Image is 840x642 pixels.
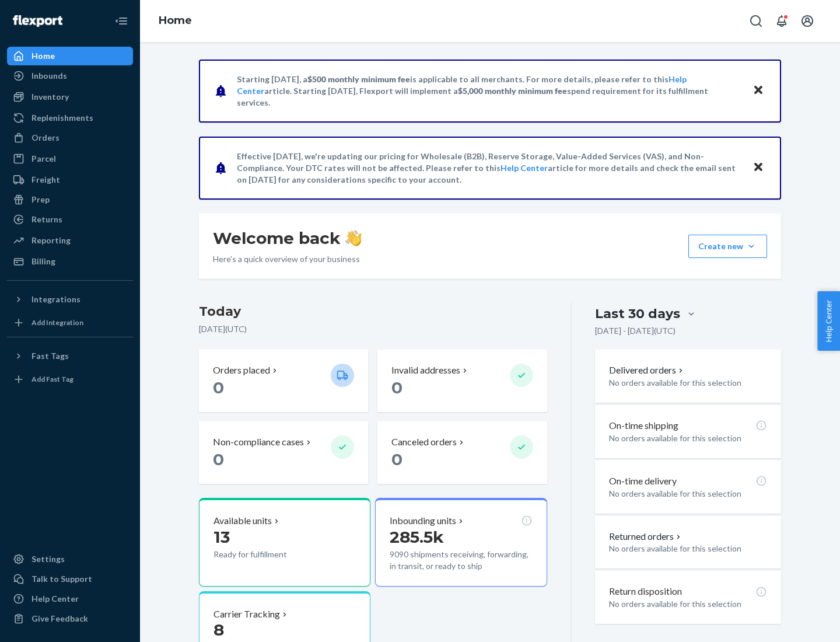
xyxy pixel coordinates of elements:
[345,230,362,246] img: hand-wave emoji
[7,550,133,568] a: Settings
[796,9,819,33] button: Open account menu
[7,47,133,65] a: Home
[7,128,133,147] a: Orders
[609,488,767,500] p: No orders available for this selection
[377,421,547,484] button: Canceled orders 0
[307,74,410,84] span: $500 monthly minimum fee
[390,527,444,547] span: 285.5k
[32,174,60,186] div: Freight
[32,194,50,205] div: Prep
[609,474,677,488] p: On-time delivery
[32,153,56,165] div: Parcel
[609,377,767,389] p: No orders available for this selection
[7,67,133,85] a: Inbounds
[7,88,133,106] a: Inventory
[751,159,766,176] button: Close
[7,149,133,168] a: Parcel
[159,14,192,27] a: Home
[32,70,67,82] div: Inbounds
[7,313,133,332] a: Add Integration
[32,573,92,585] div: Talk to Support
[32,317,83,327] div: Add Integration
[199,421,368,484] button: Non-compliance cases 0
[110,9,133,33] button: Close Navigation
[770,9,793,33] button: Open notifications
[7,210,133,229] a: Returns
[375,498,547,587] button: Inbounding units285.5k9090 shipments receiving, forwarding, in transit, or ready to ship
[390,514,456,528] p: Inbounding units
[32,214,62,225] div: Returns
[213,378,224,397] span: 0
[13,15,62,27] img: Flexport logo
[199,323,547,335] p: [DATE] ( UTC )
[501,163,548,173] a: Help Center
[32,553,65,565] div: Settings
[32,593,79,605] div: Help Center
[7,570,133,588] a: Talk to Support
[199,498,370,587] button: Available units13Ready for fulfillment
[213,620,224,640] span: 8
[199,302,547,321] h3: Today
[595,325,675,337] p: [DATE] - [DATE] ( UTC )
[213,549,321,560] p: Ready for fulfillment
[377,350,547,412] button: Invalid addresses 0
[609,530,683,543] button: Returned orders
[237,151,741,186] p: Effective [DATE], we're updating our pricing for Wholesale (B2B), Reserve Storage, Value-Added Se...
[609,598,767,610] p: No orders available for this selection
[7,589,133,608] a: Help Center
[237,74,741,109] p: Starting [DATE], a is applicable to all merchants. For more details, please refer to this article...
[213,435,304,449] p: Non-compliance cases
[32,235,71,246] div: Reporting
[7,252,133,271] a: Billing
[595,305,680,323] div: Last 30 days
[7,609,133,628] button: Give Feedback
[609,419,678,432] p: On-time shipping
[7,170,133,189] a: Freight
[32,256,55,267] div: Billing
[213,608,280,621] p: Carrier Tracking
[7,190,133,209] a: Prep
[458,86,567,96] span: $5,000 monthly minimum fee
[213,364,270,377] p: Orders placed
[213,228,362,249] h1: Welcome back
[32,294,80,305] div: Integrations
[32,132,60,144] div: Orders
[609,543,767,554] p: No orders available for this selection
[213,253,362,265] p: Here’s a quick overview of your business
[149,4,201,38] ol: breadcrumbs
[751,82,766,99] button: Close
[7,109,133,127] a: Replenishments
[744,9,768,33] button: Open Search Box
[213,527,230,547] span: 13
[32,50,55,62] div: Home
[32,112,93,124] div: Replenishments
[7,347,133,365] button: Fast Tags
[32,613,88,624] div: Give Feedback
[213,514,272,528] p: Available units
[32,91,69,103] div: Inventory
[817,291,840,351] button: Help Center
[199,350,368,412] button: Orders placed 0
[391,449,402,469] span: 0
[391,435,457,449] p: Canceled orders
[7,290,133,309] button: Integrations
[688,235,767,258] button: Create new
[390,549,532,572] p: 9090 shipments receiving, forwarding, in transit, or ready to ship
[609,585,682,598] p: Return disposition
[32,374,73,384] div: Add Fast Tag
[7,231,133,250] a: Reporting
[391,378,402,397] span: 0
[7,370,133,389] a: Add Fast Tag
[391,364,460,377] p: Invalid addresses
[213,449,224,469] span: 0
[32,350,69,362] div: Fast Tags
[609,364,685,377] button: Delivered orders
[609,432,767,444] p: No orders available for this selection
